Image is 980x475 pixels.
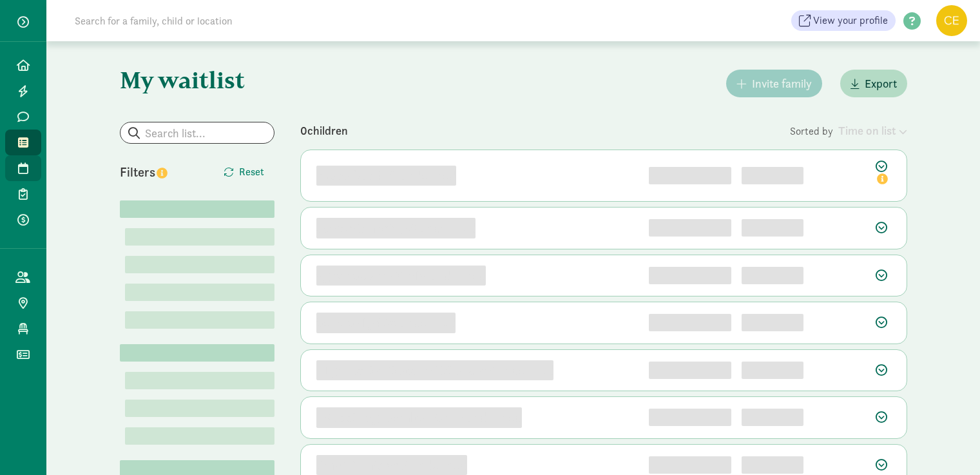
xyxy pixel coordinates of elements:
div: 2 [649,219,731,237]
div: Lorem [120,344,274,362]
div: 1 [649,167,731,184]
label: Lorem (1) [125,256,130,271]
input: Search list... [120,122,274,143]
label: Lorem (1) [125,311,130,327]
span: Invite family [752,75,812,92]
span: View your profile [813,13,888,28]
iframe: Chat Widget [916,413,980,475]
div: [object Object] [742,314,803,331]
div: 5 [649,362,731,379]
div: 8el2o871g46a undefined [316,313,456,333]
label: Lorem (1) [125,427,130,443]
button: Reset [213,159,274,185]
label: Lorem (1) [125,228,130,244]
label: Lorem (1) [125,284,130,299]
div: 6 [649,409,731,426]
div: ygcxw8p5vcq2iw1y undefined [316,266,486,286]
div: 7 [649,456,731,474]
button: Invite family [726,70,822,97]
div: [object Object] [742,267,803,284]
div: 0 children [300,122,790,139]
div: Filters [120,162,197,182]
button: Export [840,70,907,97]
div: [object Object] [742,362,803,379]
div: c6dpx3hsgcobmlt6w8qiw undefined [316,407,522,428]
div: c5qsqf7us4h8 undefined [316,166,456,186]
span: Reset [239,164,264,180]
input: Search for a family, child or location [67,8,428,34]
div: o07xey0mzk2g76 undefined [316,218,476,238]
div: Sorted by [790,122,907,139]
h1: My waitlist [120,67,274,93]
div: [object Object] [742,409,803,426]
div: [object Object] [742,167,803,184]
div: 4 [649,314,731,331]
a: View your profile [791,10,896,31]
div: [object Object] [742,219,803,237]
label: Lorem (1) [125,372,130,387]
div: h1gmhxy3rui3otx7w40857aowi undefined [316,360,553,381]
div: 3 [649,267,731,284]
span: Export [865,75,897,92]
div: [object Object] [742,456,803,474]
div: Lorem [120,200,274,218]
div: Time on list [838,122,907,139]
label: Lorem (1) [125,400,130,415]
